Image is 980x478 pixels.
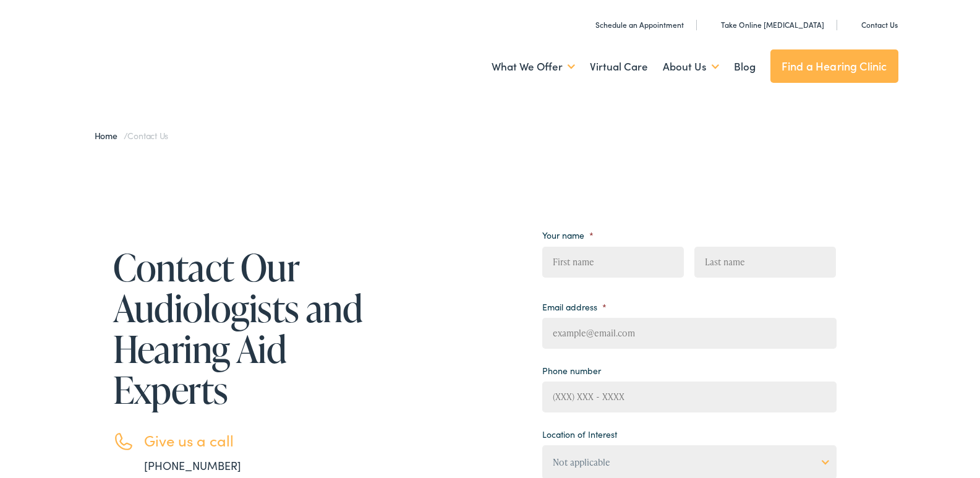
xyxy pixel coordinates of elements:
[542,301,607,312] label: Email address
[542,429,617,440] label: Location of Interest
[582,19,590,31] img: utility icon
[770,49,898,83] a: Find a Hearing Clinic
[144,432,367,450] h3: Give us a call
[542,318,837,349] input: example@email.com
[113,247,367,410] h1: Contact Our Audiologists and Hearing Aid Experts
[590,44,648,90] a: Virtual Care
[144,458,241,473] a: [PHONE_NUMBER]
[95,129,124,142] a: Home
[707,19,716,31] img: utility icon
[663,44,719,90] a: About Us
[848,19,856,31] img: utility icon
[95,129,169,142] span: /
[542,365,601,376] label: Phone number
[694,247,836,278] input: Last name
[127,129,168,142] span: Contact Us
[542,382,837,412] input: (XXX) XXX - XXXX
[707,19,824,30] a: Take Online [MEDICAL_DATA]
[492,44,575,90] a: What We Offer
[542,229,594,241] label: Your name
[542,247,684,278] input: First name
[582,19,684,30] a: Schedule an Appointment
[734,44,756,90] a: Blog
[848,19,898,30] a: Contact Us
